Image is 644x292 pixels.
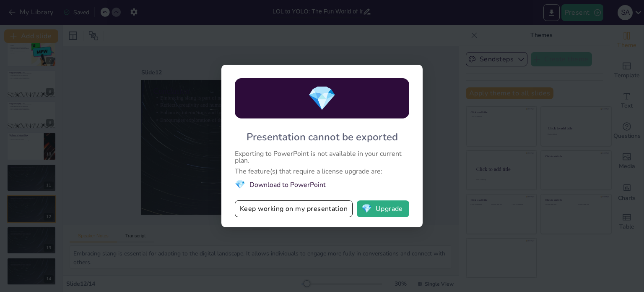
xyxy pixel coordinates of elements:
[357,200,409,217] button: diamondUpgrade
[235,200,353,217] button: Keep working on my presentation
[235,168,409,175] div: The feature(s) that require a license upgrade are:
[247,130,398,144] div: Presentation cannot be exported
[235,179,245,190] span: diamond
[235,150,409,164] div: Exporting to PowerPoint is not available in your current plan.
[307,82,337,115] span: diamond
[361,205,372,213] span: diamond
[235,179,409,190] li: Download to PowerPoint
